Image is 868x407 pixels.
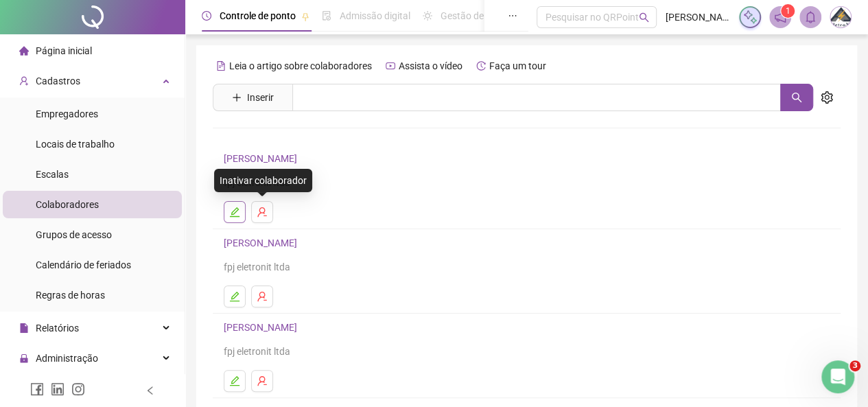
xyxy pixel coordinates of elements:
span: Admissão digital [340,10,410,21]
span: user-delete [257,375,268,386]
span: left [145,386,155,395]
span: Assista o vídeo [399,60,462,71]
span: Relatórios [36,323,79,334]
img: sparkle-icon.fc2bf0ac1784a2077858766a79e2daf3.svg [742,10,758,25]
span: youtube [386,61,395,71]
span: linkedin [51,382,64,396]
iframe: Intercom live chat [821,360,854,393]
span: Cadastros [36,75,80,86]
span: ellipsis [508,11,517,21]
span: Escalas [36,169,69,180]
span: facebook [30,382,44,396]
span: 1 [786,6,790,16]
span: plus [232,93,242,102]
span: user-delete [257,291,268,302]
span: instagram [71,382,85,396]
span: notification [774,11,786,23]
span: Locais de trabalho [36,139,115,150]
span: Colaboradores [36,199,99,210]
span: search [791,92,802,103]
div: Inativar colaborador [214,169,312,192]
span: Página inicial [36,45,92,56]
span: home [19,46,29,56]
span: edit [229,291,240,302]
div: fpj eletronit ltda [224,259,830,275]
sup: 1 [781,4,795,18]
span: Inserir [247,90,274,105]
span: edit [229,207,240,218]
span: bell [804,11,817,23]
span: edit [229,375,240,386]
span: Leia o artigo sobre colaboradores [229,60,372,71]
span: file [19,323,29,333]
span: Calendário de feriados [36,259,131,270]
div: fpj eletronit ltda [224,344,830,359]
a: [PERSON_NAME] [224,237,301,248]
span: [PERSON_NAME] - Fpj eletronit [665,10,731,25]
span: user-delete [257,207,268,218]
div: fpj eletronit ltda [224,175,830,190]
span: sun [423,11,432,21]
span: file-done [322,11,331,21]
span: clock-circle [202,11,211,21]
span: Faça um tour [489,60,546,71]
button: Inserir [221,86,285,108]
span: Gestão de férias [441,10,510,21]
span: Grupos de acesso [36,229,112,240]
img: 58263 [830,7,851,27]
span: search [639,12,649,23]
a: [PERSON_NAME] [224,153,301,164]
span: pushpin [301,12,309,21]
span: Regras de horas [36,290,105,301]
span: Administração [36,353,98,364]
span: 3 [849,360,860,371]
span: user-add [19,76,29,86]
span: Controle de ponto [220,10,296,21]
a: [PERSON_NAME] [224,322,301,333]
span: lock [19,353,29,363]
span: setting [821,91,833,104]
span: Empregadores [36,108,98,119]
span: history [476,61,486,71]
span: file-text [216,61,226,71]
